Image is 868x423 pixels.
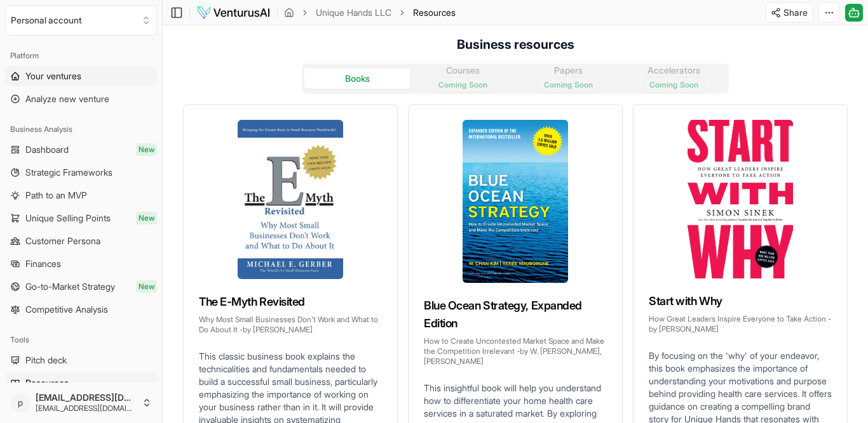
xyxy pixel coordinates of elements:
[765,3,813,23] button: Share
[25,354,67,367] span: Pitch deck
[25,212,111,225] span: Unique Selling Points
[163,25,868,53] h4: Business resources
[5,46,157,66] div: Platform
[5,330,157,350] div: Tools
[25,280,115,293] span: Go-to-Market Strategy
[5,277,157,297] a: Go-to-Market StrategyNew
[136,212,157,225] span: New
[413,6,456,19] span: Resources
[5,185,157,205] a: Path to an MVP
[5,350,157,370] a: Pitch deck
[36,403,137,413] span: [EMAIL_ADDRESS][DOMAIN_NAME]
[25,235,100,247] span: Customer Persona
[5,254,157,274] a: Finances
[5,140,157,160] a: DashboardNew
[783,6,808,19] span: Share
[5,387,157,418] button: p[EMAIL_ADDRESS][DOMAIN_NAME][EMAIL_ADDRESS][DOMAIN_NAME]
[196,5,271,20] img: logo
[25,257,61,270] span: Finances
[649,292,832,310] h3: Start with Why
[5,208,157,228] a: Unique Selling PointsNew
[463,120,568,283] img: Blue Ocean Strategy, Expanded Edition
[199,293,382,311] h3: The E-Myth Revisited
[238,120,343,279] img: The E-Myth Revisited
[5,373,157,393] a: Resources
[5,231,157,251] a: Customer Persona
[316,6,391,19] a: Unique Hands LLC
[36,392,137,403] span: [EMAIL_ADDRESS][DOMAIN_NAME]
[136,280,157,293] span: New
[25,70,81,82] span: Your ventures
[284,6,456,19] nav: breadcrumb
[424,297,607,332] h3: Blue Ocean Strategy, Expanded Edition
[5,299,157,320] a: Competitive Analysis
[25,93,109,105] span: Analyze new venture
[25,166,112,179] span: Strategic Frameworks
[25,189,87,202] span: Path to an MVP
[25,143,69,156] span: Dashboard
[199,315,382,335] p: Why Most Small Businesses Don't Work and What to Do About It - by [PERSON_NAME]
[5,89,157,109] a: Analyze new venture
[10,393,31,413] span: p
[25,303,108,316] span: Competitive Analysis
[345,72,370,85] div: Books
[136,143,157,156] span: New
[25,377,69,389] span: Resources
[424,336,607,367] p: How to Create Uncontested Market Space and Make the Competition Irrelevant - by W. [PERSON_NAME],...
[649,314,832,334] p: How Great Leaders Inspire Everyone to Take Action - by [PERSON_NAME]
[5,5,157,36] button: Select an organization
[5,66,157,86] a: Your ventures
[688,120,793,278] img: Start with Why
[5,162,157,183] a: Strategic Frameworks
[5,119,157,140] div: Business Analysis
